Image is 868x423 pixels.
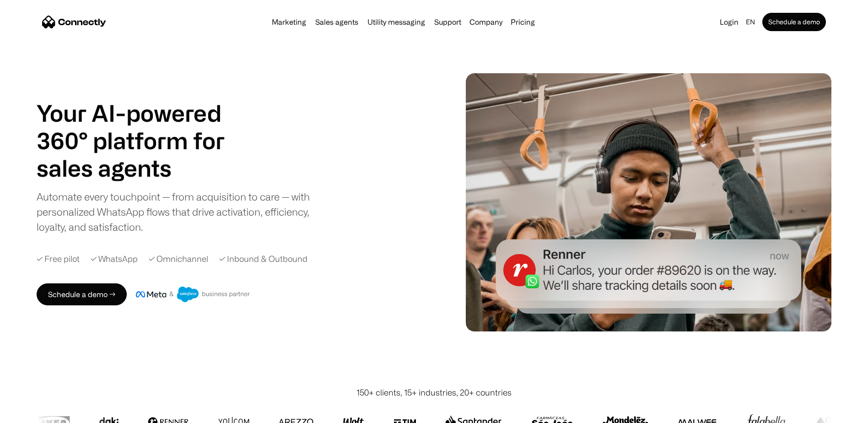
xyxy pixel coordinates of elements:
div: ✓ Free pilot [37,253,80,265]
div: carousel [37,154,247,182]
img: Meta and Salesforce business partner badge. [136,287,250,302]
div: Company [467,16,505,28]
h1: Your AI-powered 360° platform for [37,99,247,154]
a: Utility messaging [364,18,429,26]
a: home [42,15,106,29]
div: en [746,16,755,28]
div: ✓ Omnichannel [149,253,208,265]
div: ✓ Inbound & Outbound [219,253,307,265]
a: Sales agents [312,18,362,26]
a: Support [431,18,465,26]
div: 150+ clients, 15+ industries, 20+ countries [356,386,512,399]
aside: Language selected: English [9,406,55,420]
div: 1 of 4 [37,154,247,182]
div: Automate every touchpoint — from acquisition to care — with personalized WhatsApp flows that driv... [37,189,325,234]
ul: Language list [18,407,55,420]
div: en [742,16,760,28]
a: Marketing [268,18,310,26]
div: ✓ WhatsApp [91,253,138,265]
a: Login [716,16,742,28]
a: Schedule a demo [762,13,826,31]
a: Schedule a demo → [37,283,127,305]
a: Pricing [507,18,539,26]
h1: sales agents [37,154,247,182]
div: Company [469,16,502,28]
